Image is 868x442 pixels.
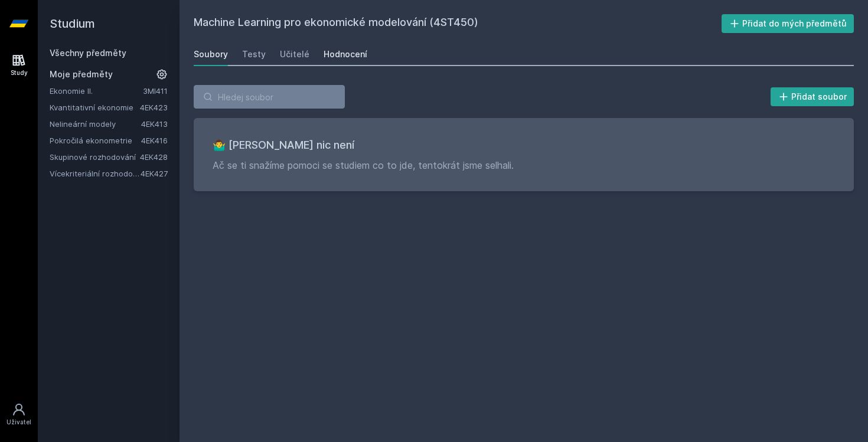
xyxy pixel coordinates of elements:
[213,137,835,153] h3: 🤷‍♂️ [PERSON_NAME] nic není
[242,42,266,66] a: Testy
[722,14,854,33] button: Přidat do mých předmětů
[141,119,168,129] a: 4EK413
[6,418,31,427] div: Uživatel
[771,87,854,106] button: Přidat soubor
[50,168,141,179] a: Vícekriteriální rozhodování
[50,151,140,163] a: Skupinové rozhodování
[194,85,345,109] input: Hledej soubor
[50,118,141,130] a: Nelineární modely
[50,48,126,58] a: Všechny předměty
[50,135,141,146] a: Pokročilá ekonometrie
[141,169,168,178] a: 4EK427
[280,42,309,66] a: Učitelé
[2,397,35,433] a: Uživatel
[194,42,228,66] a: Soubory
[50,102,140,113] a: Kvantitativní ekonomie
[324,42,367,66] a: Hodnocení
[213,158,835,172] p: Ač se ti snažíme pomoci se studiem co to jde, tentokrát jsme selhali.
[324,48,367,60] div: Hodnocení
[50,85,143,97] a: Ekonomie II.
[140,103,168,112] a: 4EK423
[280,48,309,60] div: Učitelé
[194,48,228,60] div: Soubory
[242,48,266,60] div: Testy
[141,136,168,145] a: 4EK416
[140,152,168,162] a: 4EK428
[2,47,35,83] a: Study
[143,86,168,96] a: 3MI411
[194,14,722,33] h2: Machine Learning pro ekonomické modelování (4ST450)
[11,68,28,77] div: Study
[50,68,113,80] span: Moje předměty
